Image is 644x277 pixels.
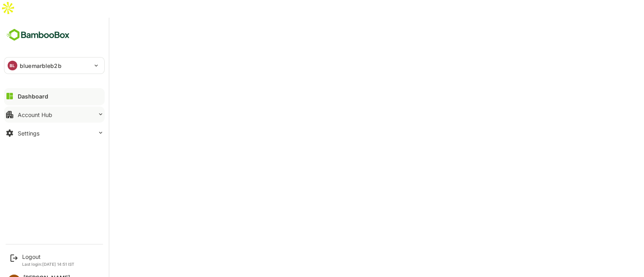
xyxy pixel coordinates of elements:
[4,88,105,104] button: Dashboard
[20,62,62,70] p: bluemarbleb2b
[18,130,39,137] div: Settings
[22,253,74,260] div: Logout
[4,125,105,141] button: Settings
[18,111,52,118] div: Account Hub
[22,262,74,267] p: Last login: [DATE] 14:51 IST
[4,107,105,123] button: Account Hub
[8,61,17,70] div: BL
[18,93,48,100] div: Dashboard
[4,57,104,74] div: BLbluemarbleb2b
[4,27,72,43] img: BambooboxFullLogoMark.5f36c76dfaba33ec1ec1367b70bb1252.svg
